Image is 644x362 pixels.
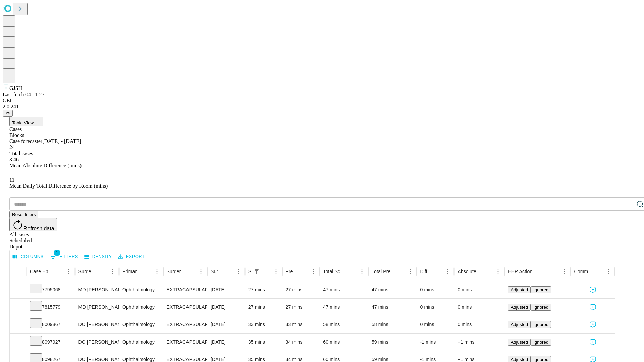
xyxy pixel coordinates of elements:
[13,284,23,296] button: Expand
[9,150,33,156] span: Total cases
[420,299,451,316] div: 0 mins
[23,226,54,231] span: Refresh data
[396,267,406,276] button: Sort
[108,267,117,276] button: Menu
[143,267,152,276] button: Sort
[594,267,604,276] button: Sort
[122,269,142,274] div: Primary Service
[252,267,261,276] button: Show filters
[13,337,23,348] button: Expand
[533,340,548,345] span: Ignored
[484,267,493,276] button: Sort
[271,267,281,276] button: Menu
[211,281,241,298] div: [DATE]
[348,267,357,276] button: Sort
[286,299,317,316] div: 27 mins
[604,267,613,276] button: Menu
[167,281,204,298] div: EXTRACAPSULAR CATARACT REMOVAL WITH [MEDICAL_DATA]
[12,212,36,217] span: Reset filters
[3,104,641,110] div: 2.0.241
[248,334,279,351] div: 35 mins
[48,251,80,262] button: Show filters
[372,281,414,298] div: 47 mins
[443,267,452,276] button: Menu
[511,287,528,292] span: Adjusted
[248,269,251,274] div: Scheduled In Room Duration
[224,267,234,276] button: Sort
[78,299,116,316] div: MD [PERSON_NAME]
[167,269,186,274] div: Surgery Name
[511,322,528,327] span: Adjusted
[9,211,38,218] button: Reset filters
[30,269,54,274] div: Case Epic Id
[99,267,108,276] button: Sort
[55,267,64,276] button: Sort
[458,316,501,333] div: 0 mins
[196,267,206,276] button: Menu
[420,269,433,274] div: Difference
[372,316,414,333] div: 58 mins
[511,305,528,310] span: Adjusted
[372,299,414,316] div: 47 mins
[533,287,548,292] span: Ignored
[508,304,531,311] button: Adjusted
[531,321,551,328] button: Ignored
[458,299,501,316] div: 0 mins
[531,286,551,293] button: Ignored
[9,144,15,150] span: 24
[508,269,532,274] div: EHR Action
[248,281,279,298] div: 27 mins
[458,281,501,298] div: 0 mins
[122,299,160,316] div: Ophthalmology
[434,267,443,276] button: Sort
[78,269,98,274] div: Surgeon Name
[30,334,72,351] div: 8097927
[152,267,162,276] button: Menu
[286,316,317,333] div: 33 mins
[3,110,13,117] button: @
[248,316,279,333] div: 33 mins
[458,334,501,351] div: +1 mins
[299,267,309,276] button: Sort
[9,117,43,126] button: Table View
[54,249,60,256] span: 1
[3,92,44,97] span: Last fetch: 04:11:27
[167,316,204,333] div: EXTRACAPSULAR CATARACT REMOVAL WITH [MEDICAL_DATA]
[286,269,299,274] div: Predicted In Room Duration
[211,299,241,316] div: [DATE]
[248,299,279,316] div: 27 mins
[122,281,160,298] div: Ophthalmology
[12,120,34,125] span: Table View
[533,267,542,276] button: Sort
[83,252,114,262] button: Density
[420,316,451,333] div: 0 mins
[64,267,73,276] button: Menu
[211,316,241,333] div: [DATE]
[533,322,548,327] span: Ignored
[511,357,528,362] span: Adjusted
[9,183,108,189] span: Mean Daily Total Difference by Room (mins)
[234,267,243,276] button: Menu
[531,339,551,346] button: Ignored
[309,267,318,276] button: Menu
[323,316,365,333] div: 58 mins
[533,305,548,310] span: Ignored
[357,267,367,276] button: Menu
[511,340,528,345] span: Adjusted
[458,269,483,274] div: Absolute Difference
[508,339,531,346] button: Adjusted
[30,299,72,316] div: 7815779
[3,98,641,104] div: GEI
[508,321,531,328] button: Adjusted
[323,299,365,316] div: 47 mins
[78,281,116,298] div: MD [PERSON_NAME]
[286,281,317,298] div: 27 mins
[30,281,72,298] div: 7795068
[42,138,81,144] span: [DATE] - [DATE]
[574,269,593,274] div: Comments
[9,85,22,91] span: GJSH
[286,334,317,351] div: 34 mins
[372,334,414,351] div: 59 mins
[9,177,14,183] span: 11
[9,157,19,162] span: 3.46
